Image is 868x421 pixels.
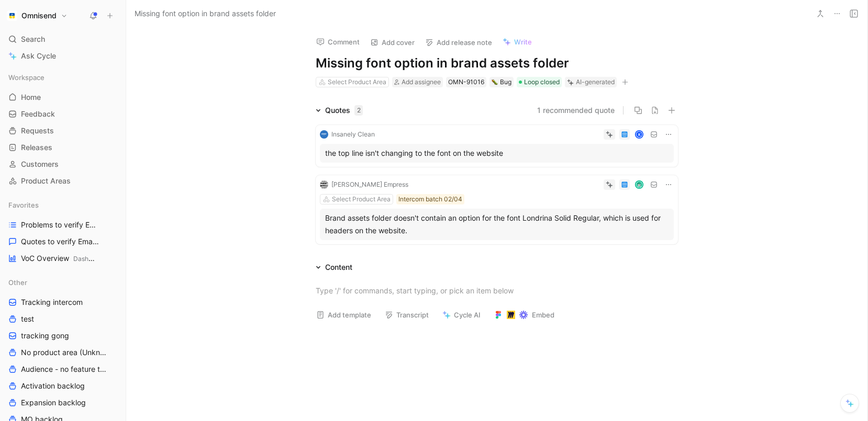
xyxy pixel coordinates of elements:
[328,77,386,87] div: Select Product Area
[4,70,121,85] div: Workspace
[316,55,678,72] h1: Missing font option in brand assets folder
[524,77,560,87] span: Loop closed
[21,253,97,264] span: VoC Overview
[489,308,559,322] button: Embed
[4,311,121,327] a: test
[402,78,441,86] span: Add assignee
[4,378,121,394] a: Activation backlog
[311,308,376,322] button: Add template
[8,72,44,83] span: Workspace
[636,181,643,188] img: avatar
[325,261,352,274] div: Content
[398,194,462,204] div: Intercom batch 02/04
[320,130,328,139] img: logo
[21,33,45,45] span: Search
[21,381,85,391] span: Activation backlog
[4,328,121,344] a: tracking gong
[8,277,27,288] span: Other
[320,180,328,189] img: logo
[4,197,121,213] div: Favorites
[4,234,121,249] a: Quotes to verify Email builder
[21,347,108,358] span: No product area (Unknowns)
[4,217,121,233] a: Problems to verify Email Builder
[420,35,497,50] button: Add release note
[21,314,34,324] span: test
[325,212,669,237] div: Brand assets folder doesn't contain an option for the font Londrina Solid Regular, which is used ...
[4,89,121,105] a: Home
[21,331,69,341] span: tracking gong
[311,35,364,49] button: Comment
[331,179,408,190] div: [PERSON_NAME] Empress
[4,31,121,47] div: Search
[4,156,121,172] a: Customers
[636,131,643,138] div: K
[489,77,514,87] div: 🐛Bug
[21,236,99,247] span: Quotes to verify Email builder
[311,104,367,117] div: Quotes2
[438,308,485,322] button: Cycle AI
[21,50,56,62] span: Ask Cycle
[8,200,39,210] span: Favorites
[21,159,59,169] span: Customers
[332,194,391,204] div: Select Product Area
[73,255,108,263] span: Dashboards
[21,176,71,186] span: Product Areas
[365,35,419,50] button: Add cover
[448,77,484,87] div: OMN-91016
[4,48,121,64] a: Ask Cycle
[514,37,532,47] span: Write
[21,364,107,374] span: Audience - no feature tag
[21,92,41,103] span: Home
[576,77,615,87] div: AI-generated
[380,308,433,322] button: Transcript
[4,173,121,189] a: Product Areas
[21,220,101,230] span: Problems to verify Email Builder
[4,395,121,411] a: Expansion backlog
[4,361,121,377] a: Audience - no feature tag
[135,7,276,20] span: Missing font option in brand assets folder
[4,251,121,266] a: VoC OverviewDashboards
[4,275,121,290] div: Other
[21,142,52,153] span: Releases
[4,106,121,122] a: Feedback
[21,109,55,119] span: Feedback
[311,261,357,274] div: Content
[492,79,498,85] img: 🐛
[21,126,54,136] span: Requests
[498,35,537,49] button: Write
[325,104,363,117] div: Quotes
[21,297,83,308] span: Tracking intercom
[4,345,121,360] a: No product area (Unknowns)
[517,77,562,87] div: Loop closed
[21,397,86,408] span: Expansion backlog
[7,10,17,21] img: Omnisend
[21,11,57,20] h1: Omnisend
[331,129,375,140] div: Insanely Clean
[4,140,121,155] a: Releases
[354,105,363,116] div: 2
[325,147,669,160] div: the top line isn't changing to the font on the website
[4,8,70,23] button: OmnisendOmnisend
[4,123,121,139] a: Requests
[4,294,121,310] a: Tracking intercom
[492,77,511,87] div: Bug
[537,104,615,117] button: 1 recommended quote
